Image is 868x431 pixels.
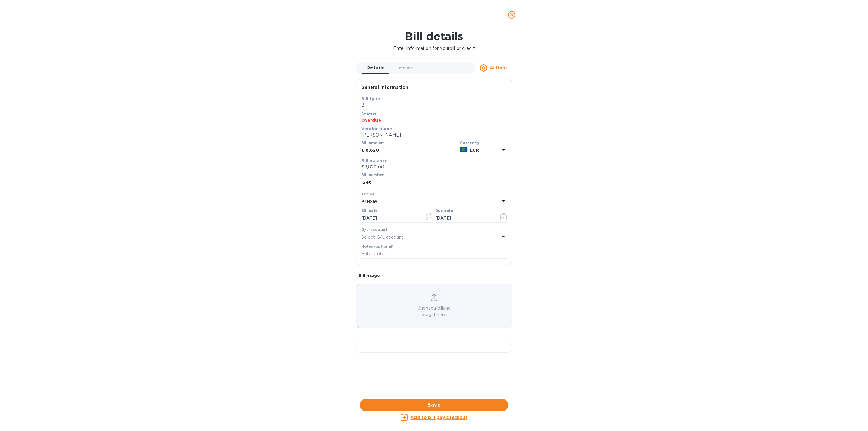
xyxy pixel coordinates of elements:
[360,399,508,411] button: Save
[470,148,479,153] b: EUR
[490,65,507,70] u: Actions
[356,305,512,318] p: Choose a bill and drag it here
[361,85,409,90] b: General information
[365,401,503,409] span: Save
[361,199,378,204] b: Prepay
[361,146,366,155] div: €
[361,227,388,232] b: G/L account
[435,209,453,213] label: Due date
[5,30,863,43] h1: Bill details
[361,245,394,249] label: Notes (optional)
[361,249,507,259] input: Enter notes
[5,45,863,52] p: Enter information for your bill or credit
[361,178,507,187] input: Enter bill number
[361,214,420,223] input: Select date
[361,126,393,131] b: Vendor name
[361,96,380,101] b: Bill type
[361,234,403,241] p: Select G/L account
[361,111,376,116] b: Status
[410,415,468,420] u: Add to bill pay checkout
[504,7,519,22] button: close
[366,146,458,155] input: € Enter bill amount
[435,214,494,223] input: Due date
[361,173,384,177] label: Bill number
[395,65,413,71] span: Timeline
[361,117,507,123] p: Overdue
[361,192,375,196] b: Terms
[460,141,479,145] b: Currency
[361,158,388,163] b: Bill balance
[361,132,507,138] p: [PERSON_NAME]
[361,209,378,213] label: Bill date
[361,102,507,108] p: Bill
[366,63,385,72] span: Details
[361,141,384,145] label: Bill amount
[361,164,507,170] p: €8,820.00
[358,272,510,279] p: Bill image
